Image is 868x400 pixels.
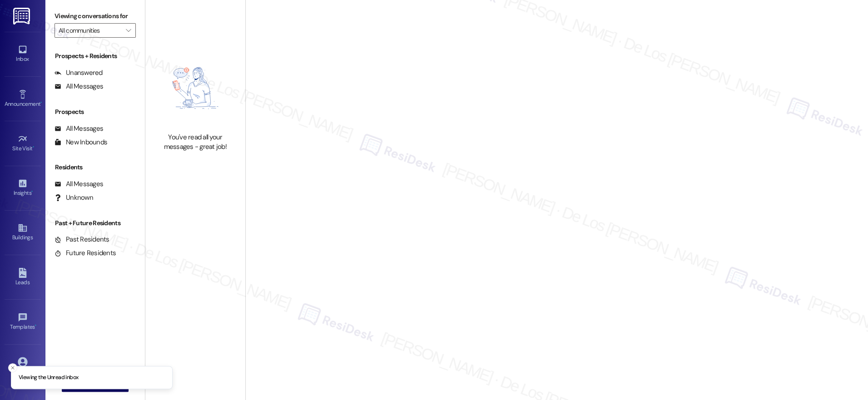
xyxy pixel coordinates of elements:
span: • [31,188,33,195]
div: Unanswered [55,68,103,78]
a: Leads [5,265,41,290]
a: Account [5,354,41,379]
i:  [126,27,131,34]
a: Inbox [5,42,41,66]
a: Site Visit • [5,131,41,156]
label: Viewing conversations for [55,9,136,23]
input: All communities [59,23,121,38]
p: Viewing the Unread inbox [19,374,78,382]
div: Prospects [45,107,145,117]
span: • [40,99,42,106]
div: Prospects + Residents [45,51,145,61]
a: Templates • [5,310,41,334]
div: All Messages [55,179,103,189]
a: Buildings [5,220,41,245]
div: New Inbounds [55,138,107,147]
button: Close toast [8,363,17,372]
img: ResiDesk Logo [13,8,32,25]
div: Future Residents [55,248,116,258]
div: All Messages [55,82,103,91]
a: Insights • [5,176,41,200]
div: Past Residents [55,235,109,244]
div: You've read all your messages - great job! [155,133,235,152]
span: • [35,322,36,329]
div: Past + Future Residents [45,218,145,228]
span: • [33,144,34,150]
div: Residents [45,163,145,172]
div: Unknown [55,193,93,202]
img: empty-state [155,48,235,128]
div: All Messages [55,124,103,133]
